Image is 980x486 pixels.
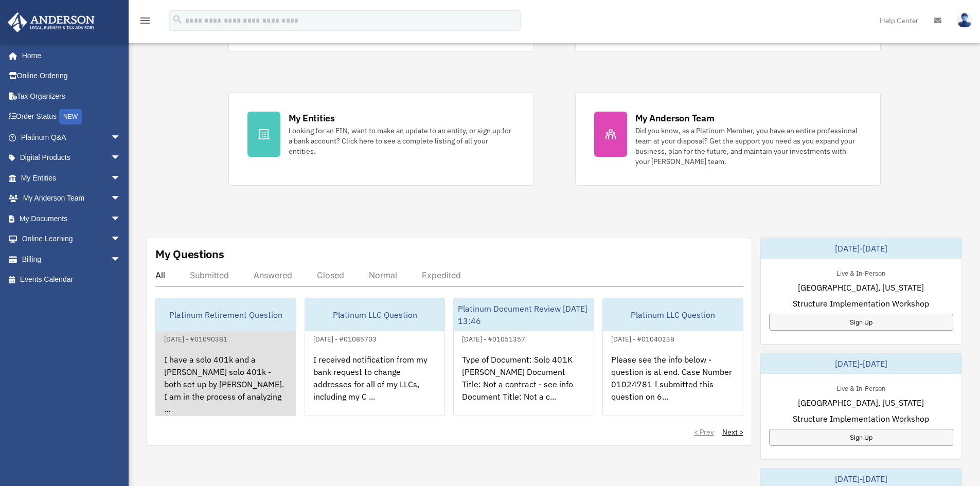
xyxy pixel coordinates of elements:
[139,18,151,27] a: menu
[59,109,82,124] div: NEW
[254,270,292,280] div: Answered
[7,229,136,249] a: Online Learningarrow_drop_down
[422,270,461,280] div: Expedited
[7,106,136,128] a: Order StatusNEW
[454,345,594,425] div: Type of Document: Solo 401K [PERSON_NAME] Document Title: Not a contract - see info Document Titl...
[190,270,229,280] div: Submitted
[111,229,131,250] span: arrow_drop_down
[828,267,894,278] div: Live & In-Person
[798,397,924,409] span: [GEOGRAPHIC_DATA], [US_STATE]
[369,270,397,280] div: Normal
[155,270,165,280] div: All
[111,249,131,270] span: arrow_drop_down
[111,168,131,189] span: arrow_drop_down
[453,298,594,416] a: Platinum Document Review [DATE] 13:46[DATE] - #01051357Type of Document: Solo 401K [PERSON_NAME] ...
[111,188,131,209] span: arrow_drop_down
[172,14,183,25] i: search
[454,298,594,331] div: Platinum Document Review [DATE] 13:46
[602,298,743,416] a: Platinum LLC Question[DATE] - #01040238Please see the info below - question is at end. Case Numbe...
[761,238,961,259] div: [DATE]-[DATE]
[5,12,98,32] img: Anderson Advisors Platinum Portal
[305,333,385,344] div: [DATE] - #01085703
[156,298,296,331] div: Platinum Retirement Question
[769,314,953,331] a: Sign Up
[7,86,136,106] a: Tax Organizers
[317,270,344,280] div: Closed
[228,93,534,186] a: My Entities Looking for an EIN, want to make an update to an entity, or sign up for a bank accoun...
[7,269,136,290] a: Events Calendar
[575,93,881,186] a: My Anderson Team Did you know, as a Platinum Member, you have an entire professional team at your...
[111,208,131,229] span: arrow_drop_down
[7,208,136,229] a: My Documentsarrow_drop_down
[305,298,446,416] a: Platinum LLC Question[DATE] - #01085703I received notification from my bank request to change add...
[603,333,683,344] div: [DATE] - #01040238
[957,13,972,28] img: User Pic
[7,168,136,188] a: My Entitiesarrow_drop_down
[7,148,136,168] a: Digital Productsarrow_drop_down
[793,297,929,310] span: Structure Implementation Workshop
[7,249,136,269] a: Billingarrow_drop_down
[7,45,131,66] a: Home
[139,14,151,27] i: menu
[305,298,445,331] div: Platinum LLC Question
[722,427,743,437] a: Next >
[7,66,136,86] a: Online Ordering
[156,333,236,344] div: [DATE] - #01090381
[798,281,924,294] span: [GEOGRAPHIC_DATA], [US_STATE]
[793,412,929,425] span: Structure Implementation Workshop
[155,246,224,262] div: My Questions
[155,298,296,416] a: Platinum Retirement Question[DATE] - #01090381I have a solo 401k and a [PERSON_NAME] solo 401k - ...
[454,333,533,344] div: [DATE] - #01051357
[635,112,715,124] div: My Anderson Team
[111,148,131,169] span: arrow_drop_down
[305,345,445,425] div: I received notification from my bank request to change addresses for all of my LLCs, including my...
[769,429,953,446] a: Sign Up
[828,382,894,393] div: Live & In-Person
[289,125,515,156] div: Looking for an EIN, want to make an update to an entity, or sign up for a bank account? Click her...
[761,353,961,374] div: [DATE]-[DATE]
[156,345,296,425] div: I have a solo 401k and a [PERSON_NAME] solo 401k - both set up by [PERSON_NAME]. I am in the proc...
[7,127,136,148] a: Platinum Q&Aarrow_drop_down
[635,125,862,167] div: Did you know, as a Platinum Member, you have an entire professional team at your disposal? Get th...
[603,298,743,331] div: Platinum LLC Question
[111,127,131,148] span: arrow_drop_down
[289,112,335,124] div: My Entities
[7,188,136,209] a: My Anderson Teamarrow_drop_down
[603,345,743,425] div: Please see the info below - question is at end. Case Number 01024781 I submitted this question on...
